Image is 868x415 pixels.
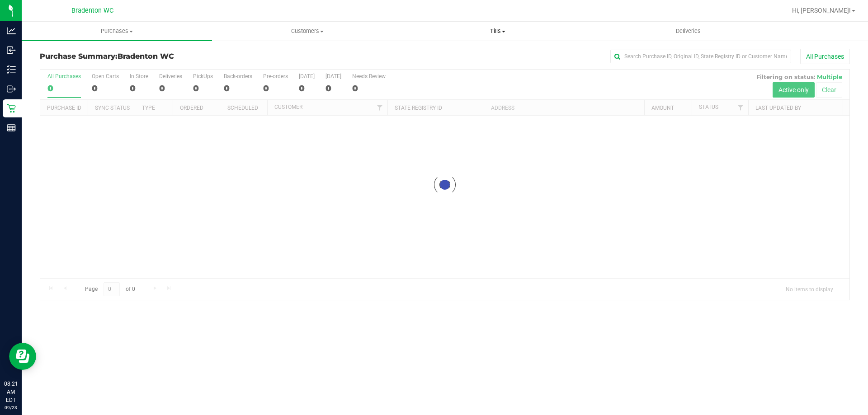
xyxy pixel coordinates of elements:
inline-svg: Analytics [7,26,16,35]
span: Deliveries [664,27,713,35]
a: Customers [212,22,402,41]
inline-svg: Outbound [7,84,16,93]
inline-svg: Retail [7,104,16,113]
button: All Purchases [800,49,850,64]
span: Bradenton WC [118,52,174,61]
inline-svg: Inbound [7,46,16,55]
a: Tills [402,22,593,41]
inline-svg: Reports [7,123,16,132]
span: Customers [212,27,402,35]
p: 08:21 AM EDT [4,380,18,404]
inline-svg: Inventory [7,65,16,74]
span: Bradenton WC [71,7,113,14]
span: Hi, [PERSON_NAME]! [792,7,851,14]
p: 09/23 [4,404,18,411]
span: Tills [403,27,592,35]
iframe: Resource center [9,343,36,370]
a: Purchases [22,22,212,41]
input: Search Purchase ID, Original ID, State Registry ID or Customer Name... [610,50,791,63]
span: Purchases [22,27,212,35]
h3: Purchase Summary: [40,52,310,61]
a: Deliveries [593,22,783,41]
